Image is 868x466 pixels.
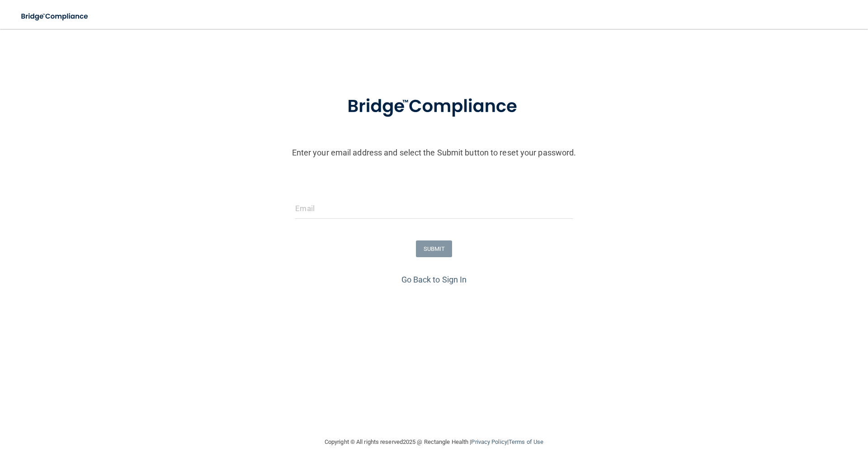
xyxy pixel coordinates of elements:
[295,198,572,219] input: Email
[269,428,599,457] div: Copyright © All rights reserved 2025 @ Rectangle Health | |
[471,438,507,445] a: Privacy Policy
[416,240,453,257] button: SUBMIT
[14,7,97,26] img: bridge_compliance_login_screen.278c3ca4.svg
[329,83,539,130] img: bridge_compliance_login_screen.278c3ca4.svg
[401,275,467,284] a: Go Back to Sign In
[509,438,543,445] a: Terms of Use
